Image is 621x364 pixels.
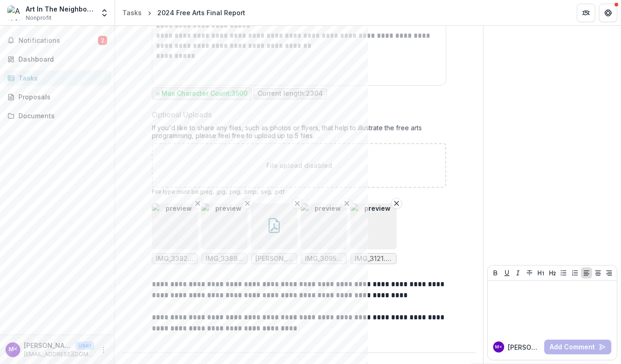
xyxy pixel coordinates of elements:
div: Tasks [18,73,103,83]
p: [PERSON_NAME] <[EMAIL_ADDRESS][DOMAIN_NAME]> [24,341,72,350]
a: Tasks [4,70,111,86]
button: Align Left [581,267,592,278]
a: Dashboard [4,52,111,67]
button: Italicize [512,267,523,278]
img: preview [201,203,247,249]
a: Tasks [119,6,145,19]
button: Underline [501,267,512,278]
div: Documents [18,111,103,121]
button: Get Help [599,4,617,22]
img: preview [152,203,198,249]
div: Proposals [18,92,103,102]
button: Heading 1 [535,267,546,278]
span: IMG_3382.jpg [156,255,194,263]
button: Bold [490,267,501,278]
p: [PERSON_NAME] [508,342,540,352]
span: Nonprofit [26,14,52,22]
button: Partners [577,4,595,22]
button: Ordered List [569,267,581,278]
button: Strike [524,267,535,278]
span: IMG_3095.jpg [305,255,343,263]
nav: breadcrumb [119,6,249,19]
button: Remove File [292,198,303,209]
div: Remove File[PERSON_NAME] Shoe [DATE].pdf [251,203,297,264]
a: Documents [4,108,111,123]
a: Proposals [4,89,111,104]
button: Bullet List [558,267,569,278]
button: Remove File [391,198,402,209]
div: Remove FilepreviewIMG_3095.jpg [301,203,347,264]
button: Remove File [192,198,203,209]
button: Notifications2 [4,33,111,48]
span: [PERSON_NAME] Shoe [DATE].pdf [255,255,293,263]
button: Align Right [604,267,615,278]
div: Remove FilepreviewIMG_3121.jpg [351,203,397,264]
div: Mollie Burke <artintheneighborhoodvt@gmail.com> [9,347,17,352]
p: Current length: 2304 [258,90,323,98]
div: 2024 Free Arts Final Report [157,8,245,17]
div: Remove FilepreviewIMG_3382.jpg [152,203,198,264]
p: Max Character Count: 3500 [161,90,247,98]
button: Open entity switcher [98,4,111,22]
span: Notifications [18,37,98,45]
span: 2 [98,36,107,45]
img: preview [301,203,347,249]
div: Mollie Burke <artintheneighborhoodvt@gmail.com> [495,345,502,349]
div: Tasks [122,8,142,17]
p: Optional Uploads [152,109,212,120]
img: preview [351,203,397,249]
img: Art In The Neighborhood [7,6,22,20]
button: Align Center [592,267,604,278]
div: If you'd like to share any files, such as photos or flyers, that help to illustrate the free arts... [152,124,446,143]
span: IMG_3121.jpg [355,255,392,263]
p: File type must be .jpeg, .jpg, .png, .bmp, .svg, .pdf [152,188,446,196]
span: IMG_3389.jpg [206,255,243,263]
div: Dashboard [18,54,103,64]
p: [EMAIL_ADDRESS][DOMAIN_NAME] [24,350,94,358]
button: Remove File [341,198,352,209]
p: User [75,341,94,350]
div: Remove FilepreviewIMG_3389.jpg [201,203,247,264]
button: Heading 2 [547,267,558,278]
button: More [98,344,109,355]
button: Remove File [242,198,253,209]
div: Art In The Neighborhood [26,4,94,14]
button: Add Comment [544,340,611,354]
p: File upload disabled [266,161,332,170]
